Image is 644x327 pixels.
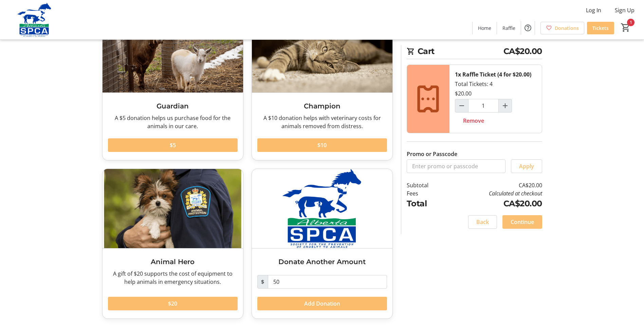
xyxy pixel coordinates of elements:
img: Alberta SPCA's Logo [4,3,65,37]
img: Champion [252,13,392,92]
a: Home [473,22,497,34]
button: Log In [581,5,607,16]
button: Continue [502,215,542,229]
button: Decrement by one [455,99,468,112]
h3: Donate Another Amount [257,257,387,267]
div: A $5 donation helps us purchase food for the animals in our care. [108,114,238,130]
span: $5 [170,141,176,149]
label: Promo or Passcode [407,150,457,158]
span: Raffle [502,24,515,32]
button: $5 [108,138,238,152]
span: $ [257,275,268,289]
button: Apply [511,159,542,173]
td: Total [407,197,446,210]
span: $20 [168,299,177,308]
a: Raffle [497,22,521,34]
span: Continue [511,218,534,226]
img: Donate Another Amount [252,169,392,248]
span: Tickets [592,24,609,32]
img: Animal Hero [103,169,243,248]
a: Donations [540,22,584,34]
span: Apply [519,162,534,170]
button: Sign Up [609,5,640,16]
button: Remove [455,114,492,127]
span: Donations [555,24,579,32]
button: Help [521,21,535,35]
button: $10 [257,138,387,152]
td: Fees [407,189,446,197]
div: 1x Raffle Ticket (4 for $20.00) [455,70,531,79]
input: Enter promo or passcode [407,159,505,173]
h2: Cart [407,45,542,59]
span: Sign Up [615,6,634,14]
span: Log In [586,6,601,14]
button: Cart [620,21,632,34]
input: Donation Amount [268,275,387,289]
button: Add Donation [257,297,387,310]
h3: Guardian [108,101,238,111]
a: Tickets [587,22,614,34]
span: $10 [317,141,327,149]
td: CA$20.00 [446,197,542,210]
td: Calculated at checkout [446,189,542,197]
span: CA$20.00 [503,45,542,57]
button: $20 [108,297,238,310]
span: Add Donation [304,299,340,308]
img: Guardian [103,13,243,92]
td: Subtotal [407,181,446,189]
div: Total Tickets: 4 [449,65,542,133]
div: A gift of $20 supports the cost of equipment to help animals in emergency situations. [108,270,238,286]
h3: Animal Hero [108,257,238,267]
button: Back [468,215,497,229]
span: Back [476,218,489,226]
span: Home [478,24,491,32]
div: $20.00 [455,89,472,98]
input: Raffle Ticket (4 for $20.00) Quantity [468,99,499,113]
td: CA$20.00 [446,181,542,189]
span: Remove [463,117,484,125]
button: Increment by one [499,99,512,112]
h3: Champion [257,101,387,111]
div: A $10 donation helps with veterinary costs for animals removed from distress. [257,114,387,130]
